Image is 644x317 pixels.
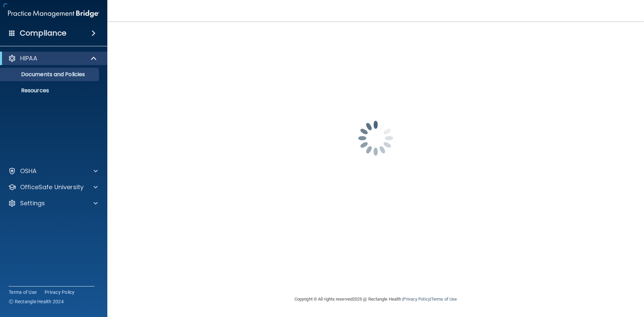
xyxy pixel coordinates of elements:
[20,54,37,62] p: HIPAA
[431,297,457,302] a: Terms of Use
[20,29,66,38] h4: Compliance
[8,54,97,62] a: HIPAA
[253,288,498,310] div: Copyright © All rights reserved 2025 @ Rectangle Health | |
[20,199,45,207] p: Settings
[4,71,96,78] p: Documents and Policies
[8,199,98,207] a: Settings
[342,105,409,172] img: spinner.e123f6fc.gif
[8,7,99,20] img: PMB logo
[20,167,37,175] p: OSHA
[20,183,84,191] p: OfficeSafe University
[8,183,98,191] a: OfficeSafe University
[4,87,96,94] p: Resources
[8,167,98,175] a: OSHA
[45,289,75,296] a: Privacy Policy
[9,289,37,296] a: Terms of Use
[403,297,430,302] a: Privacy Policy
[9,298,64,305] span: Ⓒ Rectangle Health 2024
